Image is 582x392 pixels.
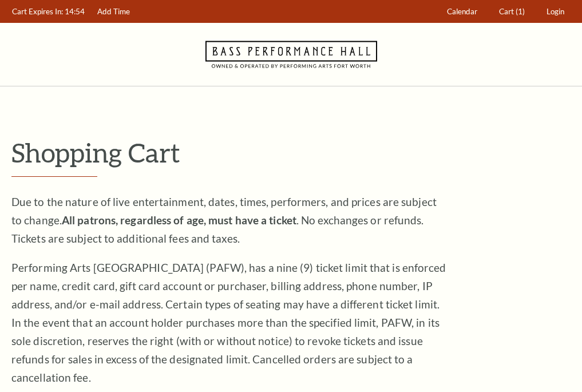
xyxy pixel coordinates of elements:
[494,1,530,23] a: Cart (1)
[447,7,477,16] span: Calendar
[547,7,564,16] span: Login
[11,138,571,167] p: Shopping Cart
[11,259,446,387] p: Performing Arts [GEOGRAPHIC_DATA] (PAFW), has a nine (9) ticket limit that is enforced per name, ...
[442,1,483,23] a: Calendar
[12,7,63,16] span: Cart Expires In:
[499,7,514,16] span: Cart
[92,1,136,23] a: Add Time
[541,1,570,23] a: Login
[62,213,296,227] strong: All patrons, regardless of age, must have a ticket
[516,7,525,16] span: (1)
[11,195,437,245] span: Due to the nature of live entertainment, dates, times, performers, and prices are subject to chan...
[65,7,85,16] span: 14:54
